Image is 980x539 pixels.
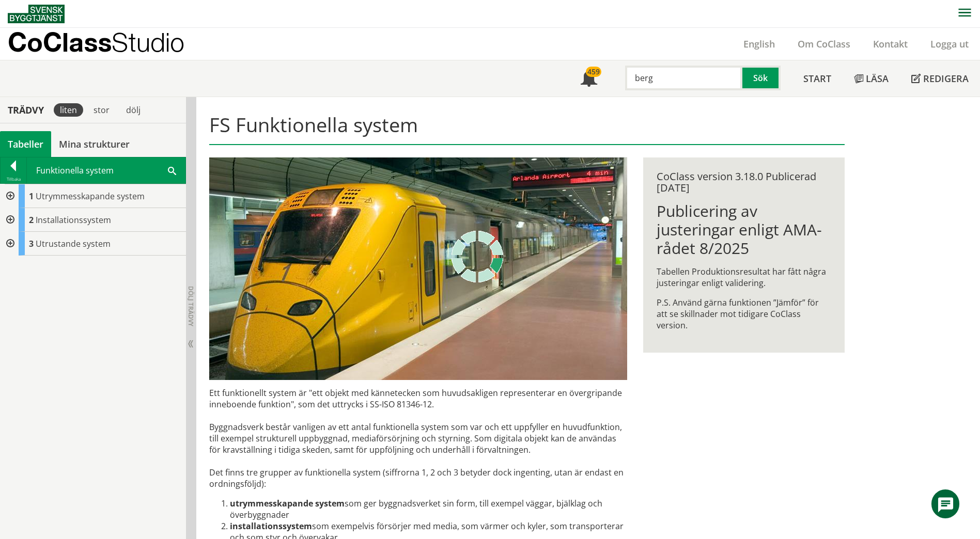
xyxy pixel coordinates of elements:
a: English [732,38,786,50]
div: dölj [120,103,147,117]
span: Sök i tabellen [168,165,176,176]
p: CoClass [8,36,184,48]
strong: utrymmesskapande system [230,498,345,509]
span: Redigera [923,72,969,85]
h1: Publicering av justeringar enligt AMA-rådet 8/2025 [657,202,831,258]
span: 1 [29,191,34,202]
span: 3 [29,238,34,249]
span: Notifikationer [581,71,597,88]
div: Tillbaka [1,175,26,183]
img: Laddar [452,231,503,282]
span: Dölj trädvy [186,286,195,326]
span: Läsa [866,72,889,85]
div: CoClass version 3.18.0 Publicerad [DATE] [657,171,831,194]
img: Svensk Byggtjänst [8,5,65,23]
div: stor [87,103,116,117]
input: Sök [625,66,742,90]
div: 459 [586,67,601,77]
div: Funktionella system [27,157,185,183]
li: som ger byggnadsverket sin form, till exempel väggar, bjälklag och överbyggnader [230,498,627,520]
button: Sök [742,66,781,90]
span: Utrustande system [36,238,111,249]
span: Utrymmesskapande system [36,191,145,202]
a: Läsa [843,60,900,97]
div: liten [54,103,83,117]
img: arlanda-express-2.jpg [209,157,627,380]
div: Trädvy [2,104,50,116]
a: Redigera [900,60,980,97]
a: CoClassStudio [8,28,207,60]
a: Mina strukturer [51,131,137,157]
a: Start [792,60,843,97]
span: 2 [29,214,34,226]
a: 459 [569,60,609,97]
p: Tabellen Produktionsresultat har fått några justeringar enligt validering. [657,266,831,289]
span: Studio [112,27,184,57]
a: Om CoClass [786,38,862,50]
span: Installationssystem [36,214,111,226]
a: Logga ut [919,38,980,50]
span: Start [803,72,831,85]
strong: installationssystem [230,520,312,532]
p: P.S. Använd gärna funktionen ”Jämför” för att se skillnader mot tidigare CoClass version. [657,297,831,331]
a: Kontakt [862,38,919,50]
h1: FS Funktionella system [209,113,844,145]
